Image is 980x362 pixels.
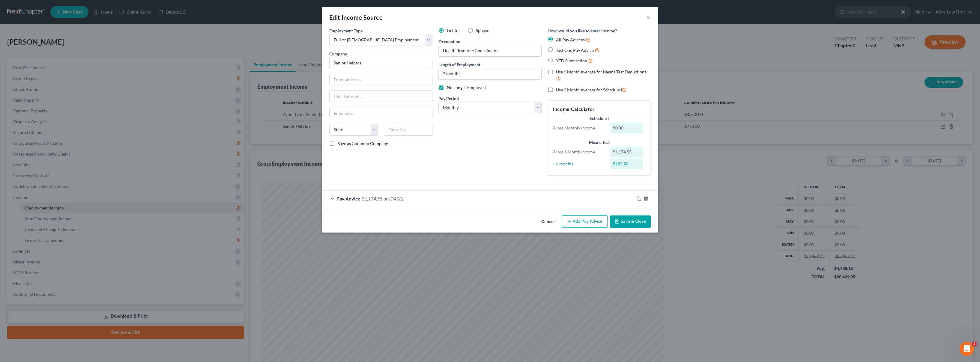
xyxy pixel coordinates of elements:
span: Spouse [476,28,489,33]
span: Save as Common Company [338,141,388,146]
span: Just One Pay Advice [556,48,594,53]
button: Save & Close [610,215,651,228]
input: Search company by name... [329,57,432,69]
button: × [647,14,651,21]
span: No Longer Employed [447,85,486,90]
span: Company [329,51,347,56]
span: 1 [972,342,977,346]
input: Enter city... [330,107,432,119]
span: Use 6 Month Average for Means Test Deductions [556,69,646,74]
span: Pay Advice [336,196,360,201]
div: Edit Income Source [329,13,383,22]
label: Occupation [438,38,460,45]
span: on [DATE] [384,196,403,201]
span: Debtor [447,28,460,33]
span: Employment Type [329,28,363,33]
div: ÷ 6 months [550,161,608,167]
div: $0.00 [611,123,644,133]
div: Means Test [553,139,646,145]
button: Add Pay Advice [562,215,608,228]
label: Length of Employment [438,61,480,68]
div: $195.76 [611,159,644,169]
span: YTD Subtraction [556,58,587,63]
span: Pay Period [438,96,459,101]
input: Unit, Suite, etc... [330,90,432,102]
input: Enter address... [330,74,432,85]
h5: Income Calculator [553,105,646,113]
span: Use 6 Month Average for Schedule I [556,87,622,92]
span: All Pay Advices [556,37,585,42]
input: -- [439,45,541,56]
input: Enter zip... [384,124,432,136]
span: $1,174.55 [362,196,382,201]
div: Schedule I [553,115,646,121]
input: ex: 2 years [439,68,541,79]
div: Gross Monthly Income [550,125,608,131]
button: Cancel [536,216,559,228]
div: Gross 6 Month Income [550,149,608,155]
label: How would you like to enter income? [548,28,617,34]
iframe: Intercom live chat [960,342,974,356]
div: $1,174.55 [611,147,644,157]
